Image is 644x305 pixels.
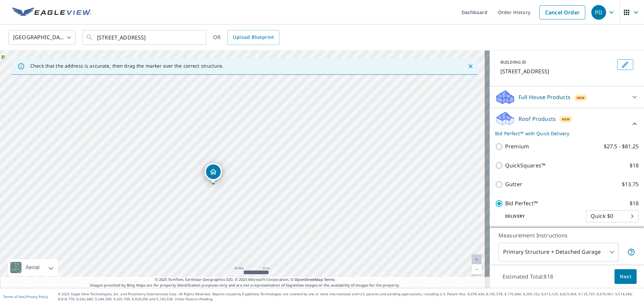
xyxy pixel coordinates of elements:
span: New [577,95,585,100]
p: BUILDING ID [500,59,526,65]
p: Estimated Total: $18 [497,269,558,284]
a: Terms [324,277,335,282]
a: Privacy Policy [26,294,48,299]
p: Bid Perfect™ [505,199,538,208]
div: Aerial [8,259,58,276]
p: $18 [630,161,639,170]
p: Gutter [505,180,522,188]
div: [GEOGRAPHIC_DATA] [8,28,75,47]
div: Dropped pin, building 1, Residential property, 1820 W 10th St Riviera Beach, FL 33404 [205,163,222,184]
span: Next [620,273,631,281]
button: Next [614,269,637,284]
div: PD [591,5,606,20]
a: Terms of Use [3,294,24,299]
input: Search by address or latitude-longitude [97,28,193,47]
a: Upload Blueprint [227,30,279,45]
div: Roof ProductsNewBid Perfect™ with Quick Delivery [495,111,639,137]
p: Premium [505,142,529,151]
p: Measurement Instructions [498,231,635,239]
p: $27.5 - $81.25 [604,142,639,151]
p: Delivery [495,213,586,219]
p: Full House Products [519,93,571,101]
span: © 2025 TomTom, Earthstar Geographics SIO, © 2025 Microsoft Corporation, © [155,277,335,283]
button: Close [466,62,475,71]
div: Full House ProductsNew [495,89,639,105]
p: $18 [630,199,639,208]
p: $13.75 [622,180,639,188]
div: OR [213,30,279,45]
p: Roof Products [519,115,556,123]
a: Current Level 20, Zoom In Disabled [472,254,482,264]
p: QuickSquares™ [505,161,545,170]
p: Check that the address is accurate, then drag the marker over the correct structure. [30,63,223,69]
p: | [3,295,48,299]
div: Primary Structure + Detached Garage [498,243,619,261]
button: Edit building 1 [617,59,633,70]
p: © 2025 Eagle View Technologies, Inc. and Pictometry International Corp. All Rights Reserved. Repo... [58,292,641,302]
img: EV Logo [12,7,91,17]
a: OpenStreetMap [294,277,323,282]
p: [STREET_ADDRESS] [500,67,614,75]
p: Bid Perfect™ with Quick Delivery [495,130,631,137]
div: Quick $0 [586,207,639,226]
span: New [562,117,570,122]
span: Upload Blueprint [233,33,274,42]
a: Current Level 20, Zoom Out [472,264,482,275]
a: Cancel Order [539,5,585,19]
div: Aerial [23,259,42,276]
span: Your report will include the primary structure and a detached garage if one exists. [627,248,635,256]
